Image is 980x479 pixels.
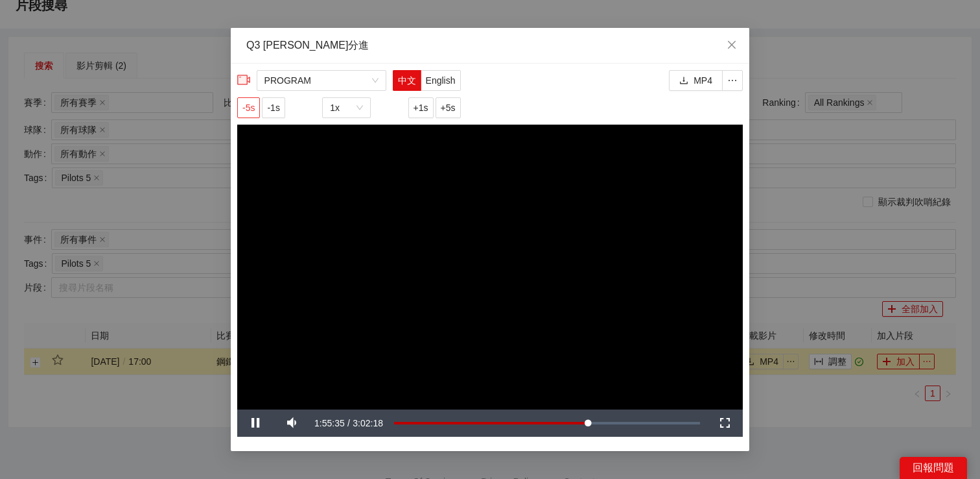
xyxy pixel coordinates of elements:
div: 回報問題 [900,457,967,479]
span: 中文 [398,75,416,86]
span: ellipsis [723,75,742,86]
span: +1s [414,101,428,115]
span: PROGRAM [264,71,379,90]
span: 1x [330,98,363,117]
div: Video Player [237,125,743,410]
span: download [679,76,688,86]
button: ellipsis [722,70,743,91]
span: English [426,75,456,86]
button: downloadMP4 [669,70,723,91]
span: -1s [267,101,279,115]
span: -5s [242,101,255,115]
div: Progress Bar [394,422,700,424]
span: MP4 [694,73,712,88]
button: +1s [408,97,434,118]
button: Pause [237,410,274,437]
button: +5s [436,97,461,118]
button: -1s [262,97,285,118]
button: Fullscreen [706,410,743,437]
div: Q3 [PERSON_NAME]分進 [246,38,734,53]
span: video-camera [237,73,250,86]
span: close [727,40,737,50]
span: 1:55:35 [314,418,345,428]
button: -5s [237,97,260,118]
span: 3:02:18 [353,418,383,428]
span: +5s [441,101,456,115]
button: Close [714,28,749,63]
button: Mute [274,410,310,437]
span: / [347,418,350,428]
